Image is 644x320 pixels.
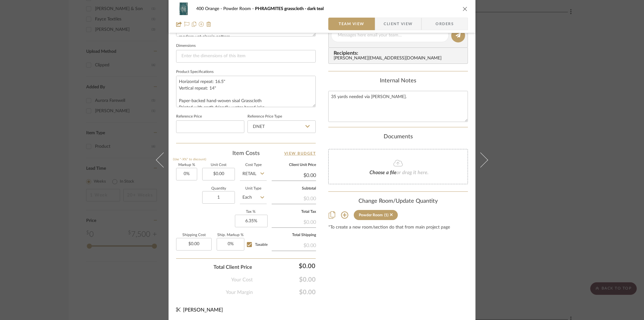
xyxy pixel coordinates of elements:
div: $0.00 [255,260,318,272]
div: $0.00 [272,216,316,227]
div: Powder Room [359,213,383,217]
span: Orders [429,18,461,30]
span: PHRAGMITES grasscloth - dark teal [255,7,324,11]
div: $0.00 [272,192,316,204]
label: Unit Type [240,187,267,190]
label: Markup % [176,163,197,167]
label: Reference Price Type [247,115,282,118]
div: Documents [328,134,468,141]
label: Dimensions [176,44,196,47]
label: Cost Type [240,163,267,167]
span: Your Margin [226,289,253,296]
span: Total Client Price [214,263,252,271]
img: Remove from project [206,22,211,27]
div: *To create a new room/section do that from main project page [328,225,468,230]
label: Ship. Markup % [217,234,244,237]
div: Change Room/Update Quantity [328,198,468,205]
div: Item Costs [176,150,316,157]
span: Choose a file [369,170,397,175]
div: [PERSON_NAME][EMAIL_ADDRESS][DOMAIN_NAME] [334,56,465,61]
span: Client View [384,18,413,30]
span: or drag it here. [397,170,429,175]
span: Taxable [255,243,268,246]
span: [PERSON_NAME] [183,307,223,312]
label: Product Specifications [176,70,214,74]
span: Team View [339,18,364,30]
span: $0.00 [253,289,316,296]
input: Enter the dimensions of this item [176,50,316,63]
button: close [462,6,468,12]
span: Your Cost [231,276,253,284]
span: $0.00 [253,276,316,284]
label: Client Unit Price [272,163,316,167]
label: Shipping Cost [176,234,212,237]
div: Internal Notes [328,78,468,85]
label: Subtotal [272,187,316,190]
span: Powder Room [223,7,255,11]
label: Total Tax [272,210,316,213]
div: $0.00 [272,239,316,251]
a: View Budget [284,150,316,157]
div: (1) [384,213,388,217]
span: Recipients: [334,50,465,56]
img: 3f1f23e2-d6e9-4581-b870-f5041e917f88_48x40.jpg [176,3,191,15]
label: Tax % [235,210,267,213]
label: Unit Cost [202,163,235,167]
label: Quantity [202,187,235,190]
span: 400 Orange [196,7,223,11]
label: Reference Price [176,115,202,118]
label: Total Shipping [272,234,316,237]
